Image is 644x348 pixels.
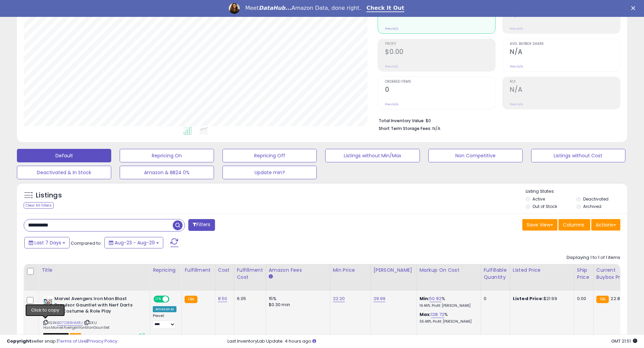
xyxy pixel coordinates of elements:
small: Prev: N/A [385,64,398,69]
button: Last 7 Days [24,237,70,248]
button: Listings without Min/Max [325,149,420,162]
label: Deactivated [583,196,609,202]
div: Displaying 1 to 1 of 1 items [567,255,620,261]
div: Markup on Cost [420,267,478,274]
img: 41dgKfeMwDL._SL40_.jpg [43,296,53,309]
div: seller snap | | [7,338,117,345]
p: 19.46% Profit [PERSON_NAME] [420,303,476,308]
button: Amazon & BB24 0% [120,166,214,179]
div: 6.05 [237,296,261,302]
div: $0.30 min [269,302,325,308]
div: $21.99 [513,296,569,302]
a: Privacy Policy [88,338,117,344]
span: | SKU: HasMarvelAvengerIronManGauntlet [43,320,110,330]
a: 128.72 [431,311,444,318]
label: Archived [583,204,601,209]
small: Amazon Fees. [269,274,273,280]
div: Listed Price [513,267,571,274]
h2: 0 [385,86,495,95]
li: $0 [379,116,615,124]
span: FBA [70,333,81,339]
i: DataHub... [259,5,291,11]
h2: N/A [510,86,620,95]
button: Listings without Cost [531,149,625,162]
div: Ship Price [577,267,591,281]
span: Last 7 Days [34,239,61,246]
a: B07D88HMRJ [57,320,83,326]
button: Aug-23 - Aug-29 [104,237,163,248]
div: % [420,312,476,324]
div: [PERSON_NAME] [374,267,414,274]
a: Check It Out [366,5,404,12]
button: Update min? [222,166,317,179]
strong: Copyright [7,338,31,344]
button: Save View [522,219,557,231]
div: 15% [269,296,325,302]
th: The percentage added to the cost of goods (COGS) that forms the calculator for Min & Max prices. [416,264,481,291]
div: ASIN: [43,296,145,338]
p: Listing States: [526,188,627,195]
div: 0 [484,296,505,302]
div: Amazon Fees [269,267,327,274]
b: Marvel Avengers Iron Man Blast Repulsor Gauntlet with Nerf Darts for Costume & Role Play [54,296,137,316]
small: Prev: N/A [510,102,523,106]
small: Prev: N/A [510,27,523,31]
div: 0.00 [577,296,588,302]
button: Repricing On [120,149,214,162]
small: FBA [596,296,609,303]
span: Avg. Buybox Share [510,42,620,46]
div: % [420,296,476,308]
small: Prev: N/A [385,102,398,106]
div: Cost [218,267,231,274]
span: OFF [168,296,179,302]
div: Fulfillment Cost [237,267,263,281]
p: 36.48% Profit [PERSON_NAME] [420,319,476,324]
span: Columns [563,221,584,228]
a: 29.99 [374,295,386,302]
a: 8.50 [218,295,228,302]
button: Repricing Off [222,149,317,162]
button: Actions [591,219,620,231]
small: Prev: N/A [510,64,523,69]
span: Ordered Items [385,80,495,84]
div: Fulfillment [185,267,212,274]
a: 22.20 [333,295,345,302]
div: Current Buybox Price [596,267,631,281]
button: Deactivated & In Stock [17,166,111,179]
div: Fulfillable Quantity [484,267,507,281]
h2: N/A [510,48,620,57]
span: 22.88 [611,295,623,302]
small: FBA [185,296,197,303]
b: Listed Price: [513,295,544,302]
div: Close [631,6,638,10]
a: 50.82 [429,295,442,302]
small: Prev: N/A [385,27,398,31]
button: Columns [558,219,590,231]
div: Clear All Filters [24,202,54,209]
span: ON [154,296,163,302]
h2: $0.00 [385,48,495,57]
button: Default [17,149,111,162]
button: Filters [188,219,215,231]
span: 2025-09-6 21:51 GMT [611,338,637,344]
h5: Listings [36,191,62,200]
div: Title [42,267,147,274]
span: Aug-23 - Aug-29 [115,239,155,246]
span: Profit [385,42,495,46]
span: All listings that are currently out of stock and unavailable for purchase on Amazon [43,333,69,339]
span: ROI [510,80,620,84]
a: Terms of Use [58,338,87,344]
b: Total Inventory Value: [379,118,425,124]
span: N/A [432,125,440,132]
div: Amazon AI [153,306,176,312]
img: Profile image for Georgie [229,3,240,14]
b: Short Term Storage Fees: [379,126,431,131]
b: Min: [420,295,430,302]
b: Max: [420,311,431,318]
div: Last InventoryLab Update: 4 hours ago. [228,338,637,345]
button: Non Competitive [428,149,523,162]
label: Out of Stock [532,204,557,209]
div: Meet Amazon Data, done right. [245,5,361,11]
div: Preset: [153,314,176,329]
div: Repricing [153,267,179,274]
